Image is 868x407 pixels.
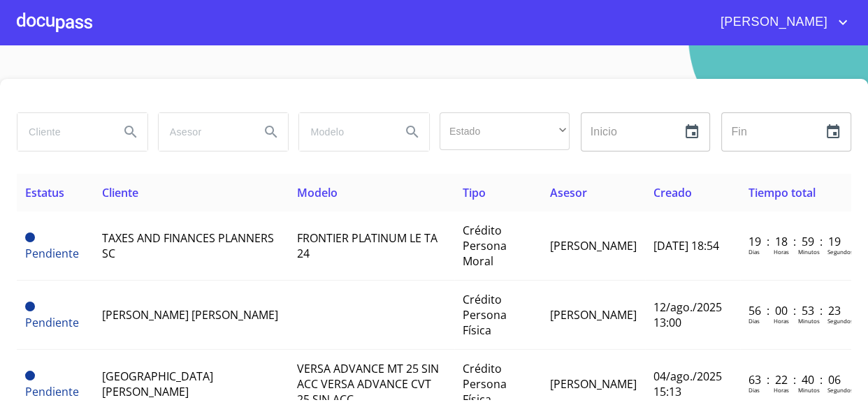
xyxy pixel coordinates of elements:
input: search [159,113,249,151]
span: [PERSON_NAME] [PERSON_NAME] [102,307,278,323]
span: FRONTIER PLATINUM LE TA 24 [297,230,437,261]
span: VERSA ADVANCE MT 25 SIN ACC VERSA ADVANCE CVT 25 SIN ACC [297,361,439,407]
span: [PERSON_NAME] [710,11,834,34]
span: Tipo [463,185,486,200]
span: 12/ago./2025 13:00 [653,299,722,330]
span: Pendiente [25,232,35,242]
span: [PERSON_NAME] [550,307,637,323]
p: Minutos [798,386,820,394]
p: Segundos [827,386,853,394]
p: Horas [774,248,789,256]
span: TAXES AND FINANCES PLANNERS SC [102,230,274,261]
span: Pendiente [25,246,79,261]
p: 63 : 22 : 40 : 06 [748,372,843,387]
p: Horas [774,386,789,394]
p: Dias [748,248,760,256]
span: Pendiente [25,315,79,330]
button: Search [114,115,147,149]
button: Search [396,115,429,149]
span: Pendiente [25,371,35,380]
input: search [17,113,108,151]
span: Crédito Persona Física [463,361,507,407]
input: search [299,113,390,151]
span: Crédito Persona Moral [463,223,507,269]
span: Pendiente [25,302,35,311]
p: Segundos [827,317,853,325]
span: [GEOGRAPHIC_DATA][PERSON_NAME] [102,369,213,399]
span: [PERSON_NAME] [550,376,637,392]
button: Search [254,115,288,149]
span: [PERSON_NAME] [550,238,637,253]
span: Cliente [102,185,138,200]
span: Asesor [550,185,587,200]
div: ​ [440,112,570,150]
span: Creado [653,185,692,200]
p: Dias [748,317,760,325]
p: Dias [748,386,760,394]
button: account of current user [710,11,851,34]
span: Pendiente [25,384,79,399]
span: Estatus [25,185,64,200]
p: 56 : 00 : 53 : 23 [748,303,843,318]
span: 04/ago./2025 15:13 [653,369,722,399]
p: Horas [774,317,789,325]
p: Minutos [798,248,820,256]
p: Minutos [798,317,820,325]
span: Crédito Persona Física [463,292,507,338]
span: [DATE] 18:54 [653,238,719,253]
p: Segundos [827,248,853,256]
p: 19 : 18 : 59 : 19 [748,234,843,249]
span: Modelo [297,185,338,200]
span: Tiempo total [748,185,816,200]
